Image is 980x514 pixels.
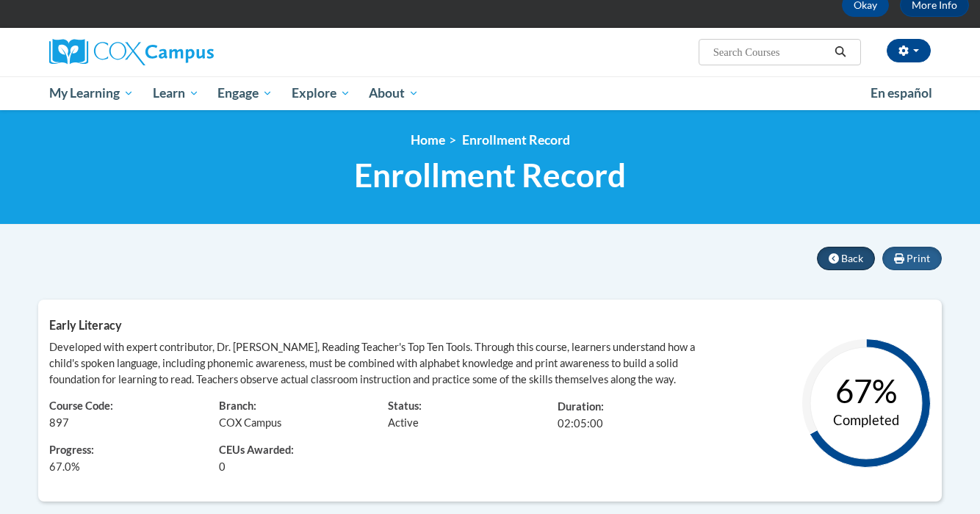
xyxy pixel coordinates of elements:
span: Enrollment Record [354,156,626,195]
span: About [369,84,419,102]
span: 0 [219,459,226,475]
span: Enrollment Record [462,132,570,148]
a: En español [861,78,942,109]
img: Cox Campus [49,39,214,65]
span: 02:05:00 [558,417,603,430]
a: Home [411,132,445,148]
span: Status: [388,399,422,412]
span: Developed with expert contributor, Dr. [PERSON_NAME], Reading Teacher's Top Ten Tools. Through th... [49,341,695,385]
a: Explore [282,76,360,110]
span: Engage [217,84,273,102]
span: My Learning [49,84,134,102]
input: Search Courses [712,43,829,61]
span: Back [841,252,863,264]
span: En español [871,85,932,101]
span: Duration: [558,400,604,413]
button: Account Settings [887,39,931,62]
a: Learn [143,76,209,110]
span: 897 [49,416,69,429]
span: Active [388,416,419,429]
a: Cox Campus [49,39,328,65]
span: Early Literacy [49,318,122,332]
text: Completed [833,412,899,428]
span: Explore [292,84,350,102]
span: COX Campus [219,416,281,429]
span: Branch: [219,399,256,412]
button: Search [829,43,851,61]
button: Back [817,247,875,270]
span: Course Code: [49,399,113,412]
text: 67% [835,372,897,410]
span: Learn [153,84,199,102]
div: Main menu [27,76,953,110]
a: Engage [208,76,282,110]
button: Print [882,247,942,270]
span: 67.0 [49,460,71,473]
a: About [360,76,429,110]
span: % [49,459,80,475]
span: Progress: [49,444,94,456]
span: CEUs Awarded: [219,443,367,459]
a: My Learning [40,76,143,110]
span: Print [907,252,930,264]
